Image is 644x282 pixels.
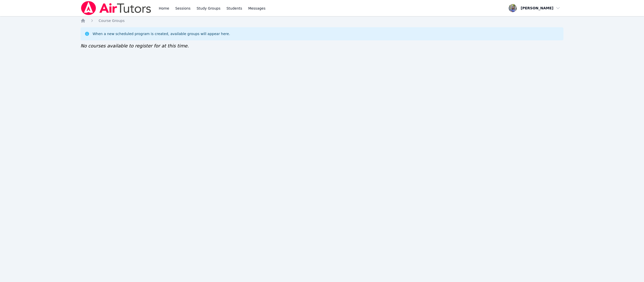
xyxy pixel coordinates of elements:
[93,31,230,36] div: When a new scheduled program is created, available groups will appear here.
[80,43,189,48] span: No courses available to register for at this time.
[248,6,266,11] span: Messages
[99,18,125,23] a: Course Groups
[80,1,152,15] img: Air Tutors
[99,19,125,23] span: Course Groups
[80,18,563,23] nav: Breadcrumb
